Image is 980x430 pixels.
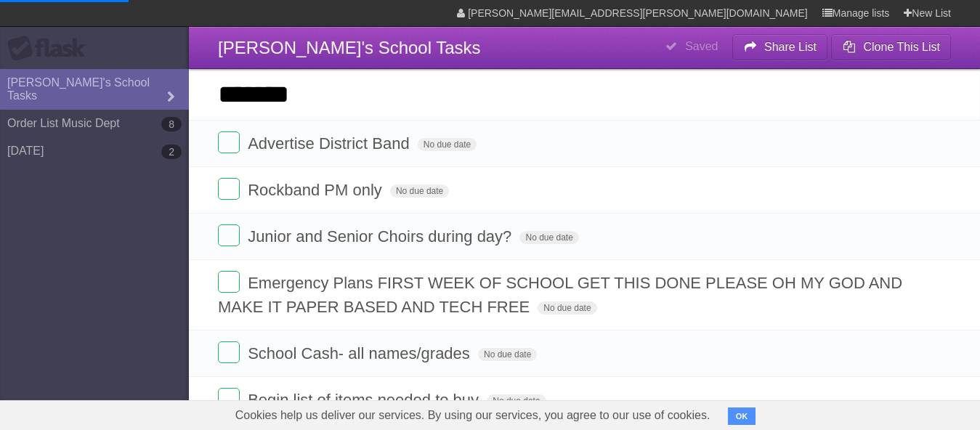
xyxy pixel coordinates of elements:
[519,231,578,244] span: No due date
[538,301,596,315] span: No due date
[218,341,240,363] label: Done
[728,407,756,425] button: OK
[248,227,515,246] span: Junior and Senior Choirs during day?
[248,344,474,362] span: School Cash- all names/grades
[248,181,386,199] span: Rockband PM only
[161,145,182,159] b: 2
[218,271,240,293] label: Done
[161,117,182,131] b: 8
[487,394,546,407] span: No due date
[685,40,718,52] b: Saved
[863,41,940,53] b: Clone This List
[218,131,240,153] label: Done
[248,391,482,409] span: Begin list of items needed to buy
[218,38,481,57] span: [PERSON_NAME]'s School Tasks
[831,34,951,60] button: Clone This List
[418,138,477,151] span: No due date
[218,178,240,200] label: Done
[218,388,240,410] label: Done
[248,134,413,153] span: Advertise District Band
[478,348,537,361] span: No due date
[764,41,817,53] b: Share List
[218,274,902,316] span: Emergency Plans FIRST WEEK OF SCHOOL GET THIS DONE PLEASE OH MY GOD AND MAKE IT PAPER BASED AND T...
[7,36,94,62] div: Flask
[732,34,828,60] button: Share List
[390,184,449,198] span: No due date
[218,224,240,246] label: Done
[221,401,725,430] span: Cookies help us deliver our services. By using our services, you agree to our use of cookies.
